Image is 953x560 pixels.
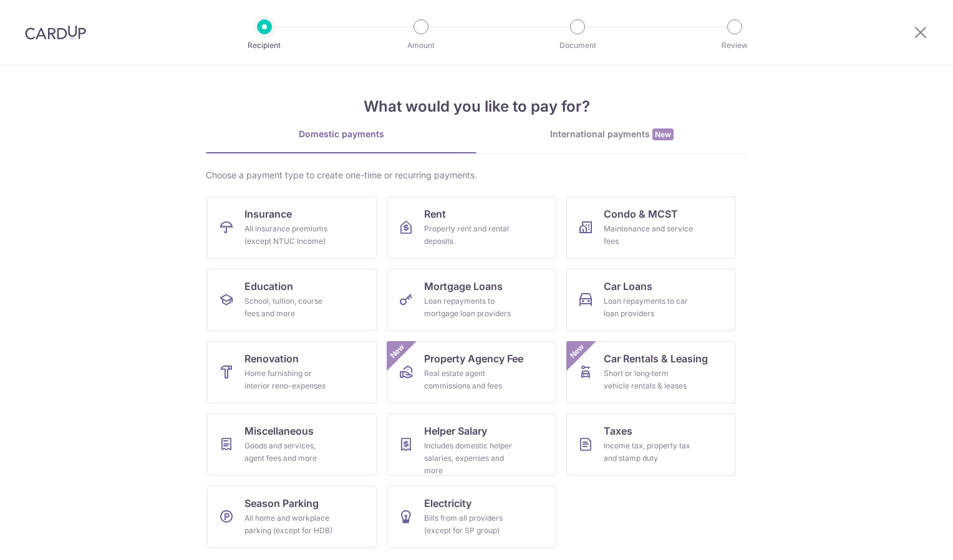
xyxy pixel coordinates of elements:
[566,196,736,259] a: Condo & MCSTMaintenance and service fees
[244,440,334,465] div: Goods and services, agent fees and more
[424,223,514,248] div: Property rent and rental deposits
[424,279,503,294] span: Mortgage Loans
[424,423,487,438] span: Helper Salary
[207,341,377,403] a: RenovationHome furnishing or interior reno-expenses
[32,8,51,20] span: 帮助
[218,39,311,52] p: Recipient
[387,341,556,403] a: Property Agency FeeReal estate agent commissions and feesNew
[566,413,736,476] a: TaxesIncome tax, property tax and stamp duty
[207,196,377,259] a: InsuranceAll insurance premiums (except NTUC Income)
[604,206,678,221] span: Condo & MCST
[689,39,781,52] p: Review
[206,169,747,181] div: Choose a payment type to create one-time or recurring payments.
[566,341,736,403] a: Car Rentals & LeasingShort or long‑term vehicle rentals & leasesNew
[567,341,588,362] span: New
[387,341,408,362] span: New
[531,39,624,52] p: Document
[566,269,736,331] a: Car LoansLoan repayments to car loan providers
[604,423,632,438] span: Taxes
[604,223,694,248] div: Maintenance and service fees
[207,486,377,548] a: Season ParkingAll home and workplace parking (except for HDB)
[604,440,694,465] div: Income tax, property tax and stamp duty
[206,95,747,118] h4: What would you like to pay for?
[604,295,694,320] div: Loan repayments to car loan providers
[244,423,314,438] span: Miscellaneous
[207,269,377,331] a: EducationSchool, tuition, course fees and more
[244,367,334,392] div: Home furnishing or interior reno-expenses
[424,440,514,477] div: Includes domestic helper salaries, expenses and more
[424,367,514,392] div: Real estate agent commissions and fees
[424,206,446,221] span: Rent
[424,512,514,537] div: Bills from all providers (except for SP group)
[604,351,708,366] span: Car Rentals & Leasing
[244,512,334,537] div: All home and workplace parking (except for HDB)
[244,496,319,511] span: Season Parking
[244,279,293,294] span: Education
[652,128,674,140] span: New
[25,25,86,40] img: CardUp
[244,295,334,320] div: School, tuition, course fees and more
[244,351,299,366] span: Renovation
[387,269,556,331] a: Mortgage LoansLoan repayments to mortgage loan providers
[424,295,514,320] div: Loan repayments to mortgage loan providers
[207,413,377,476] a: MiscellaneousGoods and services, agent fees and more
[244,206,292,221] span: Insurance
[387,196,556,259] a: RentProperty rent and rental deposits
[387,413,556,476] a: Helper SalaryIncludes domestic helper salaries, expenses and more
[604,367,694,392] div: Short or long‑term vehicle rentals & leases
[387,486,556,548] a: ElectricityBills from all providers (except for SP group)
[375,39,467,52] p: Amount
[244,223,334,248] div: All insurance premiums (except NTUC Income)
[206,128,476,140] div: Domestic payments
[476,128,747,141] div: International payments
[424,351,523,366] span: Property Agency Fee
[424,496,472,511] span: Electricity
[604,279,652,294] span: Car Loans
